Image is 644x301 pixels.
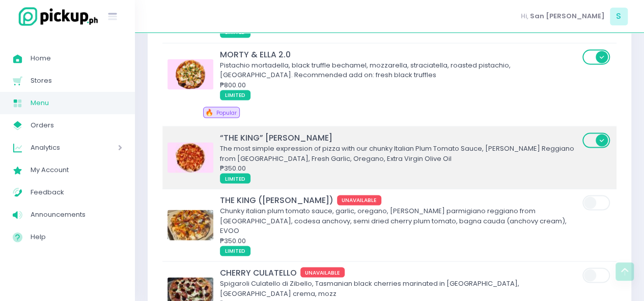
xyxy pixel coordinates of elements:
span: Menu [31,96,122,110]
span: LIMITED [220,90,250,100]
span: UNAVAILABLE [300,267,345,277]
span: Home [31,52,122,65]
div: “THE KING” [PERSON_NAME] [220,131,579,143]
span: My Account [31,163,122,177]
div: THE KING ([PERSON_NAME]) [220,194,579,206]
span: UNAVAILABLE [337,195,382,205]
span: Orders [31,119,122,132]
span: 🔥 [205,107,213,117]
span: Feedback [31,186,122,199]
div: CHERRY CULATELLO [220,266,579,278]
td: THE KING (Marinara)THE KING ([PERSON_NAME])UNAVAILABLEChunky italian plum tomato sauce, garlic, o... [162,189,617,261]
span: S [610,8,628,25]
span: Analytics [31,141,89,154]
span: LIMITED [220,246,250,256]
img: THE KING (Marinara) [167,210,213,240]
div: The most simple expression of pizza with our chunky Italian Plum Tomato Sauce, [PERSON_NAME] Regg... [220,143,579,163]
span: Announcements [31,208,122,221]
span: San [PERSON_NAME] [530,11,605,21]
div: ₱800.00 [220,80,579,90]
td: “THE KING” MARINARA“THE KING” [PERSON_NAME]The most simple expression of pizza with our chunky It... [162,126,617,189]
div: Chunky italian plum tomato sauce, garlic, oregano, [PERSON_NAME] parmigiano reggiano from [GEOGRA... [220,206,579,236]
img: “THE KING” MARINARA [167,142,213,173]
td: MORTY & ELLA 2.0MORTY & ELLA 2.0Pistachio mortadella, black truffle bechamel, mozzarella, stracia... [162,43,617,126]
span: Help [31,230,122,244]
div: Pistachio mortadella, black truffle bechamel, mozzarella, straciatella, roasted pistachio, [GEOGR... [220,60,579,80]
img: logo [13,6,99,27]
img: MORTY & ELLA 2.0 [167,59,213,89]
span: LIMITED [220,173,250,183]
span: Stores [31,74,122,87]
span: Hi, [521,11,528,21]
div: ₱350.00 [220,163,579,173]
span: Popular [216,109,237,116]
div: Spigaroli Culatello di Zibello, Tasmanian black cherries marinated in [GEOGRAPHIC_DATA], [GEOGRAP... [220,278,579,298]
div: ₱350.00 [220,236,579,246]
div: MORTY & ELLA 2.0 [220,48,579,60]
